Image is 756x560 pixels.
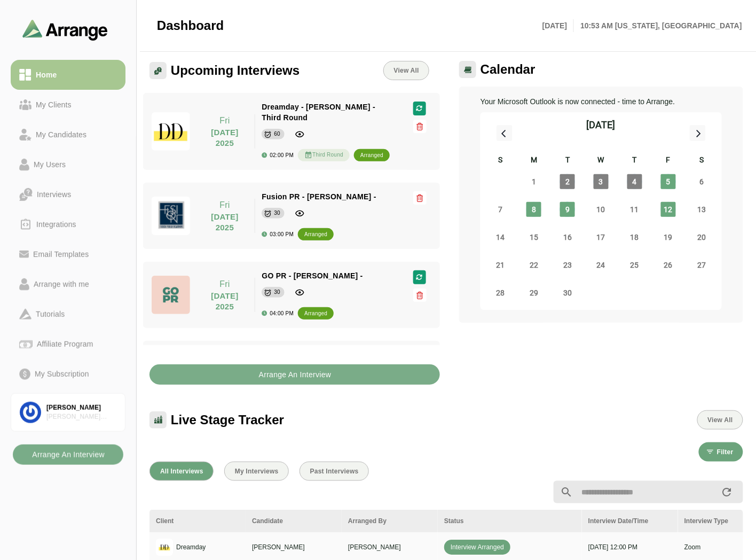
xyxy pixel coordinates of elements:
span: Past Interviews [310,468,359,475]
p: [PERSON_NAME] [252,542,335,552]
p: Fri [201,199,249,212]
span: Friday, September 19, 2025 [661,230,676,245]
span: Saturday, September 27, 2025 [695,258,710,273]
div: 30 [274,208,280,219]
img: dreamdayla_logo.jpg [152,112,190,151]
div: S [484,154,517,168]
a: My Subscription [11,359,125,389]
a: Integrations [11,209,125,239]
div: M [517,154,551,168]
b: Arrange An Interview [258,364,332,385]
i: appended action [721,486,734,499]
span: View All [393,67,419,74]
div: S [685,154,719,168]
div: T [618,154,651,168]
span: All Interviews [160,468,203,475]
a: My Candidates [11,120,125,150]
div: [PERSON_NAME] [46,403,116,413]
span: Friday, September 5, 2025 [661,174,676,189]
p: 10:53 AM [US_STATE], [GEOGRAPHIC_DATA] [574,19,742,32]
div: My Users [29,158,70,171]
span: Calendar [481,61,535,77]
p: Fri [201,278,249,291]
p: [DATE] 2025 [201,212,249,233]
a: Interviews [11,180,125,209]
span: Monday, September 15, 2025 [526,230,541,245]
span: Thursday, September 11, 2025 [627,202,642,217]
span: Filter [716,448,734,456]
span: Sunday, September 14, 2025 [493,230,508,245]
button: Arrange An Interview [149,364,440,385]
p: Your Microsoft Outlook is now connected - time to Arrange. [481,95,722,108]
span: Tuesday, September 2, 2025 [560,174,575,189]
div: My Clients [31,98,76,111]
div: 60 [274,129,280,139]
div: Arrange with me [29,278,93,291]
div: My Subscription [30,368,93,380]
a: Affiliate Program [11,329,125,359]
span: Fusion PR - [PERSON_NAME] - [262,192,376,201]
a: Email Templates [11,239,125,269]
span: Thursday, September 25, 2025 [627,258,642,273]
p: Dreamday [176,542,206,552]
span: My Interviews [234,468,279,475]
img: logo [156,539,173,556]
div: Home [31,68,61,81]
p: [DATE] 2025 [201,127,249,149]
span: Sunday, September 21, 2025 [493,258,508,273]
img: fusion-logo.jpg [152,197,190,235]
span: Saturday, September 6, 2025 [695,174,710,189]
span: Monday, September 29, 2025 [526,285,541,300]
div: arranged [304,229,327,240]
span: Upcoming Interviews [171,63,300,79]
div: [DATE] [587,118,616,133]
span: Tuesday, September 23, 2025 [560,258,575,273]
span: Friday, September 12, 2025 [661,202,676,217]
span: Live Stage Tracker [171,412,284,428]
div: Email Templates [29,248,93,261]
span: Thursday, September 4, 2025 [627,174,642,189]
span: Friday, September 26, 2025 [661,258,676,273]
span: Thursday, September 18, 2025 [627,230,642,245]
span: Wednesday, September 24, 2025 [594,258,609,273]
div: Candidate [252,516,335,526]
div: Interviews [33,188,75,201]
div: T [551,154,585,168]
span: GO PR - [PERSON_NAME] - [262,271,363,280]
span: Wednesday, September 3, 2025 [594,174,609,189]
span: Wednesday, September 10, 2025 [594,202,609,217]
img: arrangeai-name-small-logo.4d2b8aee.svg [22,19,108,40]
div: 03:00 PM [262,231,294,237]
span: Saturday, September 20, 2025 [695,230,710,245]
div: 30 [274,287,280,298]
b: Arrange An Interview [31,445,105,465]
span: Dreamday - [PERSON_NAME] - Third Round [262,103,375,122]
div: Interview Date/Time [588,516,672,526]
a: Arrange with me [11,269,125,299]
button: Filter [699,442,743,462]
span: Dashboard [157,18,224,34]
span: Sunday, September 7, 2025 [493,202,508,217]
span: Tuesday, September 30, 2025 [560,285,575,300]
div: Integrations [32,218,81,231]
p: [DATE] 2025 [201,291,249,312]
span: Saturday, September 13, 2025 [695,202,710,217]
img: GO-PR-LOGO.jpg [152,276,190,314]
div: Client [156,516,239,526]
span: Monday, September 8, 2025 [526,202,541,217]
button: View All [697,410,743,430]
span: Tuesday, September 16, 2025 [560,230,575,245]
div: Affiliate Program [33,338,97,351]
div: arranged [304,308,327,319]
div: 04:00 PM [262,310,294,316]
button: All Interviews [149,462,214,481]
span: Sunday, September 28, 2025 [493,285,508,300]
div: W [585,154,618,168]
span: Interview Arranged [444,540,510,555]
button: Arrange An Interview [13,445,123,465]
a: Tutorials [11,299,125,329]
div: Tutorials [31,308,69,321]
span: Monday, September 1, 2025 [526,174,541,189]
a: View All [383,61,429,80]
div: Third Round [298,149,350,161]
